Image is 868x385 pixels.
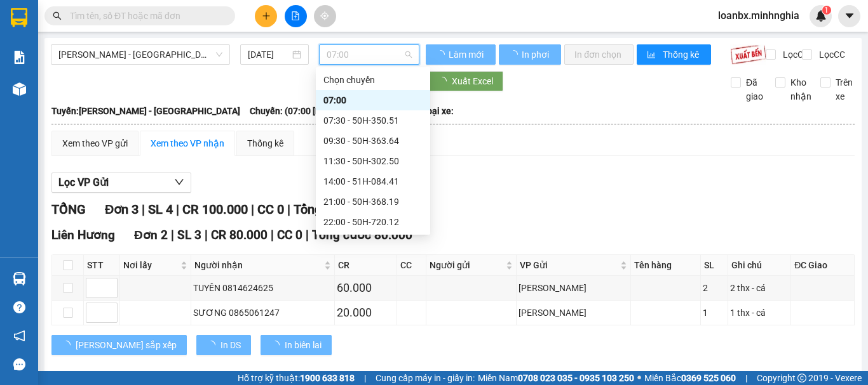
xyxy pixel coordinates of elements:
button: In đơn chọn [564,44,634,65]
span: CR 100.000 [182,202,248,217]
span: loading [62,341,76,349]
span: question-circle [13,301,25,313]
span: Đơn 2 [134,228,168,242]
div: 07:00 [323,93,423,107]
span: SL 3 [177,228,201,242]
span: message [13,358,25,370]
strong: 0708 023 035 - 0935 103 250 [518,373,634,383]
span: caret-down [844,10,855,22]
span: Tổng cước 100.000 [294,202,402,217]
span: | [306,228,309,242]
div: 1 [703,306,726,320]
span: [PERSON_NAME] sắp xếp [76,338,177,352]
span: | [271,228,274,242]
span: Miền Bắc [644,371,736,385]
span: 1 [824,6,829,15]
th: STT [84,255,120,276]
span: In phơi [522,48,551,62]
span: | [745,371,747,385]
input: 13/10/2025 [248,48,290,62]
span: Người gửi [430,258,503,272]
span: loading [207,341,220,349]
th: ĐC Giao [791,255,855,276]
span: | [205,228,208,242]
span: | [142,202,145,217]
span: | [251,202,254,217]
span: CC 0 [277,228,302,242]
div: SƯƠNG 0865061247 [193,306,332,320]
span: In biên lai [285,338,322,352]
span: Nơi lấy [123,258,178,272]
th: Ghi chú [728,255,791,276]
span: Cung cấp máy in - giấy in: [376,371,475,385]
button: plus [255,5,277,27]
span: Người nhận [194,258,322,272]
span: Miền Nam [478,371,634,385]
img: warehouse-icon [13,272,26,285]
span: | [171,228,174,242]
span: notification [13,330,25,342]
div: 09:30 - 50H-363.64 [323,134,423,148]
div: Xem theo VP nhận [151,136,224,150]
span: 07:00 [327,45,412,64]
div: Chọn chuyến [323,73,423,87]
span: Chuyến: (07:00 [DATE]) [250,104,342,118]
button: Lọc VP Gửi [51,173,191,193]
span: Lọc CC [814,48,847,62]
span: In DS [220,338,241,352]
div: 14:00 - 51H-084.41 [323,174,423,188]
b: Tuyến: [PERSON_NAME] - [GEOGRAPHIC_DATA] [51,106,240,116]
button: Xuất Excel [428,71,503,91]
div: Thống kê [247,136,283,150]
span: | [364,371,366,385]
span: VP Gửi [520,258,618,272]
span: loading [509,50,520,59]
span: Xuất Excel [452,74,493,88]
span: file-add [291,11,300,20]
img: logo-vxr [11,8,27,27]
span: aim [320,11,329,20]
span: loading [438,77,452,86]
span: copyright [797,374,806,382]
button: file-add [285,5,307,27]
button: In biên lai [261,335,332,355]
td: VP Phan Rí [517,301,631,325]
div: 22:00 - 50H-720.12 [323,215,423,229]
div: 1 thx - cá [730,306,789,320]
span: Lọc CR [778,48,811,62]
span: Trên xe [831,75,858,103]
span: TỔNG [51,202,86,217]
sup: 1 [822,6,831,15]
img: solution-icon [13,51,26,64]
div: 07:30 - 50H-350.51 [323,114,423,127]
div: 60.000 [337,279,395,297]
button: In phơi [499,44,561,65]
div: 11:30 - 50H-302.50 [323,154,423,168]
strong: 0369 525 060 [681,373,736,383]
span: Liên Hương [51,228,115,242]
span: Hỗ trợ kỹ thuật: [238,371,355,385]
span: Thống kê [663,48,701,62]
span: loading [436,50,447,59]
img: icon-new-feature [815,10,827,22]
span: Tổng cước 80.000 [312,228,412,242]
span: CR 80.000 [211,228,268,242]
img: warehouse-icon [13,82,26,96]
div: 2 thx - cá [730,281,789,295]
span: | [287,202,290,217]
span: CC 0 [257,202,284,217]
td: VP Phan Rí [517,276,631,301]
div: TUYÊN 0814624625 [193,281,332,295]
button: In DS [196,335,251,355]
th: Tên hàng [631,255,702,276]
span: loading [271,341,285,349]
div: Xem theo VP gửi [62,136,128,150]
span: bar-chart [647,50,658,60]
button: bar-chartThống kê [637,44,711,65]
span: plus [262,11,271,20]
button: aim [314,5,336,27]
div: 2 [703,281,726,295]
div: 21:00 - 50H-368.19 [323,195,423,209]
strong: 1900 633 818 [300,373,355,383]
span: SL 4 [148,202,173,217]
